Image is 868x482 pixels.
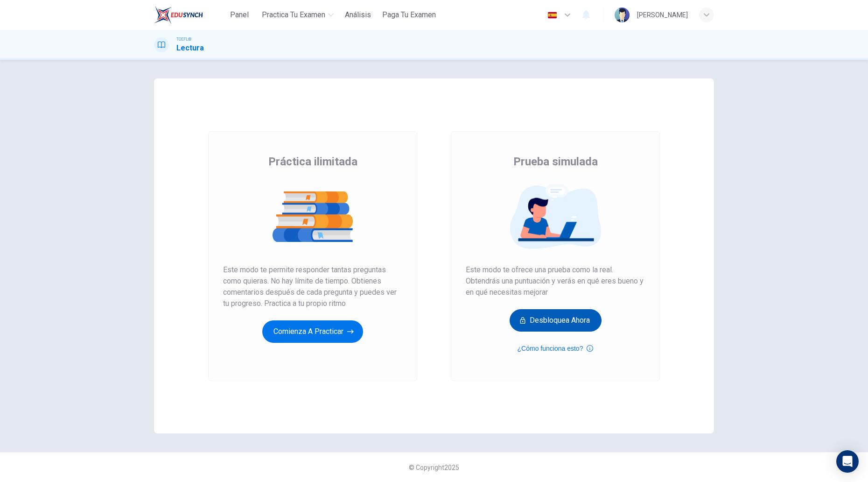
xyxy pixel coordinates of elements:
[223,264,402,309] span: Este modo te permite responder tantas preguntas como quieras. No hay límite de tiempo. Obtienes c...
[341,7,375,23] button: Análisis
[176,43,204,54] h1: Lectura
[615,7,630,22] img: Profile picture
[258,7,337,23] button: Practica tu examen
[154,6,203,24] img: EduSynch logo
[230,9,249,21] span: Panel
[224,7,254,23] button: Panel
[466,264,645,298] span: Este modo te ofrece una prueba como la real. Obtendrás una puntuación y verás en qué eres bueno y...
[409,464,459,471] span: © Copyright 2025
[268,154,357,169] span: Práctica ilimitada
[510,309,602,332] button: Desbloquea ahora
[262,9,325,21] span: Practica tu examen
[513,154,598,169] span: Prueba simulada
[345,9,371,21] span: Análisis
[546,12,558,19] img: es
[378,7,440,23] button: Paga Tu Examen
[176,36,191,43] span: TOEFL®
[382,9,436,21] span: Paga Tu Examen
[637,9,688,21] div: [PERSON_NAME]
[836,450,859,473] div: Open Intercom Messenger
[262,320,363,343] button: Comienza a practicar
[154,6,224,24] a: EduSynch logo
[518,343,594,354] button: ¿Cómo funciona esto?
